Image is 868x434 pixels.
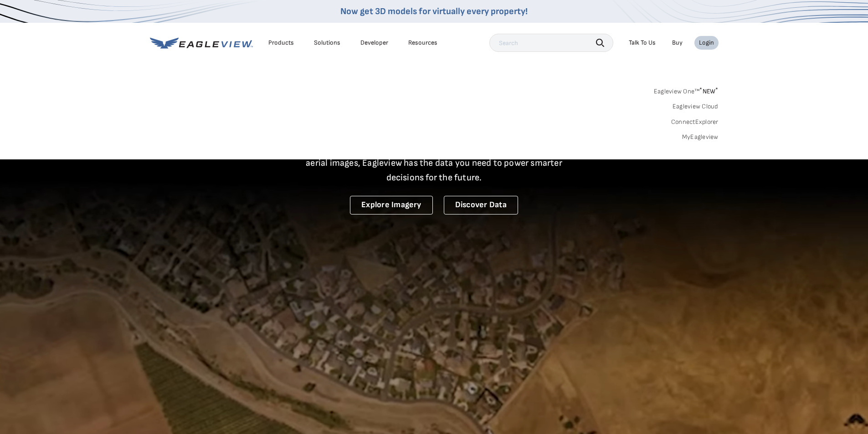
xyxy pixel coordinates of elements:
input: Search [489,34,613,52]
div: Login [699,39,714,47]
a: ConnectExplorer [671,118,719,126]
a: Buy [672,39,683,47]
a: Eagleview Cloud [673,102,719,111]
a: MyEagleview [682,133,719,141]
div: Talk To Us [629,39,656,47]
div: Resources [408,39,437,47]
span: NEW [699,87,718,95]
p: A new era starts here. Built on more than 3.5 billion high-resolution aerial images, Eagleview ha... [295,141,574,185]
a: Discover Data [444,196,518,214]
a: Eagleview One™*NEW* [654,85,719,95]
div: Products [268,39,294,47]
a: Explore Imagery [350,196,433,214]
a: Developer [360,39,388,47]
div: Solutions [314,39,340,47]
a: Now get 3D models for virtually every property! [340,6,528,17]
